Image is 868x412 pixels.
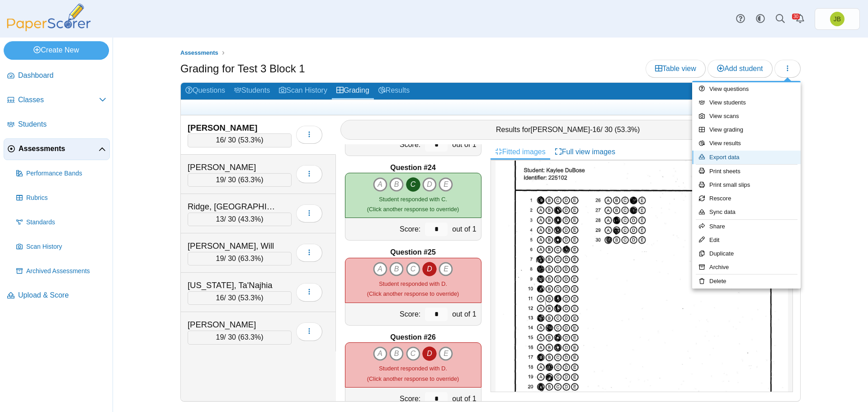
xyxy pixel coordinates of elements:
i: B [389,262,404,276]
span: Upload & Score [18,290,106,300]
a: Duplicate [692,247,801,260]
span: Student responded with D. [379,365,447,372]
a: View grading [692,123,801,137]
a: Create New [4,41,109,59]
a: View students [692,96,801,109]
span: 16 [592,126,600,133]
a: Grading [332,83,374,99]
i: E [439,346,453,361]
span: Student responded with D. [379,280,447,287]
a: View questions [692,82,801,96]
i: C [406,346,420,361]
a: Fitted images [491,144,550,160]
small: (Click another response to override) [367,365,459,382]
div: [PERSON_NAME] [188,319,278,331]
span: Scan History [26,242,106,251]
div: Score: [345,303,423,325]
a: Scan History [13,236,110,258]
small: (Click another response to override) [367,280,459,297]
b: Question #24 [390,163,435,173]
i: A [373,177,387,192]
div: out of 1 [450,303,481,325]
span: 19 [216,333,224,341]
i: B [389,177,404,192]
div: Ridge, [GEOGRAPHIC_DATA] [188,201,278,213]
a: Edit [692,233,801,247]
a: PaperScorer [4,25,94,33]
div: out of 1 [450,388,481,410]
a: View scans [692,109,801,123]
a: Export data [692,151,801,164]
b: Question #26 [390,332,435,342]
div: Score: [345,218,423,240]
a: Upload & Score [4,285,110,307]
span: Assessments [19,144,99,154]
span: 63.3% [241,333,261,341]
span: Classes [18,95,99,105]
a: Assessments [178,47,221,59]
div: out of 1 [450,218,481,240]
div: Score: [345,133,423,156]
a: Add student [708,60,772,78]
span: Joel Boyd [834,16,841,22]
div: / 30 ( ) [188,252,292,265]
a: Students [230,83,274,99]
span: 19 [216,255,224,262]
span: 53.3% [241,294,261,302]
span: [PERSON_NAME] [531,126,590,133]
a: Sync data [692,205,801,219]
a: Full view images [550,144,620,160]
div: / 30 ( ) [188,133,292,147]
div: Score: [345,388,423,410]
span: Rubrics [26,194,106,203]
span: 16 [216,136,224,144]
a: Questions [181,83,230,99]
a: Rescore [692,192,801,205]
span: Archived Assessments [26,267,106,276]
i: E [439,262,453,276]
a: Scan History [274,83,332,99]
a: Archive [692,260,801,274]
a: Print small slips [692,178,801,192]
a: Table view [646,60,706,78]
span: 63.3% [241,255,261,262]
i: D [422,177,437,192]
a: Performance Bands [13,163,110,185]
div: / 30 ( ) [188,331,292,344]
div: [PERSON_NAME] [188,161,278,173]
span: Students [18,119,106,129]
a: Print sheets [692,165,801,178]
span: Add student [717,65,763,72]
a: Archived Assessments [13,260,110,282]
div: out of 1 [450,133,481,156]
i: A [373,262,387,276]
a: Share [692,220,801,233]
div: / 30 ( ) [188,213,292,226]
div: / 30 ( ) [188,173,292,187]
a: Alerts [790,9,810,29]
i: C [406,262,420,276]
a: Delete [692,275,801,288]
i: A [373,346,387,361]
span: Joel Boyd [830,12,844,26]
i: B [389,346,404,361]
img: PaperScorer [4,4,94,31]
a: Joel Boyd [815,8,860,30]
div: Results for - / 30 ( ) [340,120,796,140]
a: Classes [4,90,110,111]
span: 43.3% [241,215,261,223]
span: Dashboard [18,71,106,81]
small: (Click another response to override) [367,196,459,213]
div: [PERSON_NAME], Will [188,240,278,252]
div: [US_STATE], Ta'Najhia [188,279,278,291]
i: D [422,346,437,361]
span: Table view [655,65,696,72]
span: 63.3% [241,176,261,184]
h1: Grading for Test 3 Block 1 [180,61,305,76]
a: Results [374,83,414,99]
span: 16 [216,294,224,302]
a: Assessments [4,138,110,160]
a: View results [692,137,801,150]
span: Assessments [180,49,218,56]
a: Standards [13,212,110,233]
